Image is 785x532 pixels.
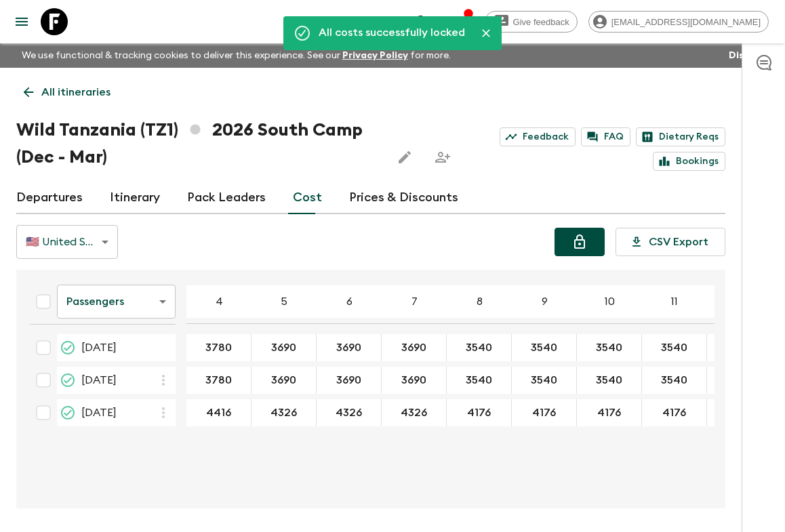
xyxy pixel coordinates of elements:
[604,17,768,27] span: [EMAIL_ADDRESS][DOMAIN_NAME]
[342,51,408,60] a: Privacy Policy
[16,43,456,68] p: We use functional & tracking cookies to deliver this experience. See our for more.
[515,334,573,361] button: 3540
[707,367,772,394] div: 08 Feb 2026; 12
[725,46,769,65] button: Dismiss
[81,372,117,388] span: [DATE]
[642,399,707,426] div: 19 Dec 2026; 11
[512,399,577,426] div: 19 Dec 2026; 9
[41,84,110,100] p: All itineraries
[81,405,117,421] span: [DATE]
[385,367,443,394] button: 3690
[477,293,483,310] p: 8
[476,23,496,43] button: Close
[320,334,378,361] button: 3690
[555,228,605,256] button: Unlock costs
[449,367,508,394] button: 3540
[710,367,769,394] button: 3540
[255,334,313,361] button: 3690
[254,399,313,426] button: 4326
[251,367,317,394] div: 08 Feb 2026; 5
[588,11,769,33] div: [EMAIL_ADDRESS][DOMAIN_NAME]
[293,182,322,214] a: Cost
[429,144,456,171] span: Share this itinerary
[382,334,447,361] div: 25 Jan 2026; 7
[189,334,248,361] button: 3780
[542,293,548,310] p: 9
[710,334,769,361] button: 3540
[110,182,160,214] a: Itinerary
[646,399,702,426] button: 4176
[317,399,382,426] div: 19 Dec 2026; 6
[349,182,458,214] a: Prices & Discounts
[189,367,248,394] button: 3780
[711,399,767,426] button: 4176
[642,367,707,394] div: 08 Feb 2026; 11
[512,367,577,394] div: 08 Feb 2026; 9
[382,399,447,426] div: 19 Dec 2026; 7
[382,367,447,394] div: 08 Feb 2026; 7
[16,79,118,106] a: All itineraries
[636,127,725,146] a: Dietary Reqs
[500,127,576,146] a: Feedback
[187,182,266,214] a: Pack Leaders
[60,340,76,356] svg: On Sale
[580,367,639,394] button: 3540
[645,367,704,394] button: 3540
[317,367,382,394] div: 08 Feb 2026; 6
[577,367,642,394] div: 08 Feb 2026; 10
[581,399,637,426] button: 4176
[515,367,573,394] button: 3540
[384,399,443,426] button: 4326
[60,372,76,388] svg: On Sale
[8,8,35,35] button: menu
[512,334,577,361] div: 25 Jan 2026; 9
[449,334,508,361] button: 3540
[30,288,57,315] div: Select all
[707,334,772,361] div: 25 Jan 2026; 12
[451,399,507,426] button: 4176
[186,399,251,426] div: 19 Dec 2026; 4
[190,399,247,426] button: 4416
[60,405,76,421] svg: On Sale
[391,144,418,171] button: Edit this itinerary
[255,367,313,394] button: 3690
[251,334,317,361] div: 25 Jan 2026; 5
[216,293,223,310] p: 4
[447,399,512,426] div: 19 Dec 2026; 8
[485,11,578,33] a: Give feedback
[577,334,642,361] div: 25 Jan 2026; 10
[447,367,512,394] div: 08 Feb 2026; 8
[16,182,83,214] a: Departures
[616,228,725,256] button: CSV Export
[385,334,443,361] button: 3690
[186,334,251,361] div: 25 Jan 2026; 4
[319,399,378,426] button: 4326
[580,334,639,361] button: 3540
[317,334,382,361] div: 25 Jan 2026; 6
[186,367,251,394] div: 08 Feb 2026; 4
[645,334,704,361] button: 3540
[642,334,707,361] div: 25 Jan 2026; 11
[281,293,287,310] p: 5
[506,17,577,27] span: Give feedback
[581,127,630,146] a: FAQ
[577,399,642,426] div: 19 Dec 2026; 10
[320,367,378,394] button: 3690
[16,223,118,261] div: 🇺🇸 United States Dollar (USD)
[251,399,317,426] div: 19 Dec 2026; 5
[57,283,176,321] div: Passengers
[411,293,418,310] p: 7
[671,293,678,310] p: 11
[81,340,117,356] span: [DATE]
[447,334,512,361] div: 25 Jan 2026; 8
[409,8,436,35] button: search adventures
[346,293,353,310] p: 6
[516,399,572,426] button: 4176
[605,293,615,310] p: 10
[16,117,380,171] h1: Wild Tanzania (TZ1) 2026 South Camp (Dec - Mar)
[707,399,772,426] div: 19 Dec 2026; 12
[653,152,725,171] a: Bookings
[319,20,465,46] div: All costs successfully locked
